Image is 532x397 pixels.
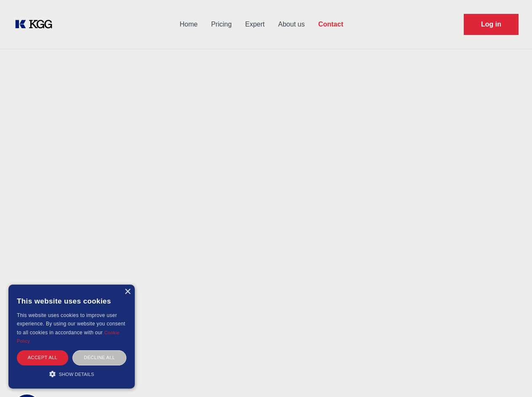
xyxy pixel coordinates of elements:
a: Home [173,13,204,35]
span: This website uses cookies to improve user experience. By using our website you consent to all coo... [17,312,125,336]
a: Contact [311,13,350,35]
a: Expert [238,13,271,35]
a: Cookie Policy [17,330,120,344]
div: Decline all [72,350,126,365]
iframe: Chat Widget [490,357,532,397]
div: This website uses cookies [17,291,126,311]
div: Close [124,289,131,295]
span: Show details [59,372,94,377]
a: Request Demo [464,14,519,35]
div: Show details [17,370,126,378]
a: About us [271,13,311,35]
a: KOL Knowledge Platform: Talk to Key External Experts (KEE) [13,18,59,31]
div: Accept all [17,350,68,365]
a: Pricing [204,13,238,35]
